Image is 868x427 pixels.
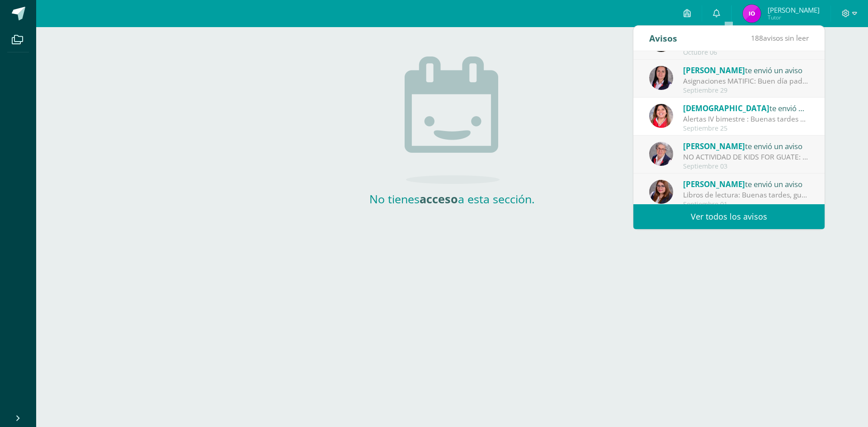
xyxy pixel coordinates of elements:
img: 854f0383c963de8fa5a349972f670677.png [743,5,761,23]
div: Alertas IV bimestre : Buenas tardes padres de familia, es un gusto saludarles, les informó que el... [683,114,809,124]
div: Septiembre 25 [683,125,809,132]
div: Asignaciones MATIFIC: Buen día padres, excelente inicio de semana. Les informo que a partir de ho... [683,76,809,86]
span: [PERSON_NAME] [768,5,820,14]
span: 188 [751,33,763,43]
span: [PERSON_NAME] [683,141,745,151]
div: Libros de lectura: Buenas tardes, gusto en saludarlos. Por este medio solicito por favor verifica... [683,190,809,200]
div: te envió un aviso [683,140,809,152]
div: te envió un aviso [683,178,809,190]
div: te envió un aviso [683,64,809,76]
span: avisos sin leer [751,33,809,43]
div: NO ACTIVIDAD DE KIDS FOR GUATE: Estimados alumnos de secundaria por este medio les informo que la... [683,152,809,162]
div: Septiembre 03 [683,163,809,170]
strong: acceso [420,191,458,206]
span: [PERSON_NAME] [683,179,745,189]
img: ad8ad6297175918541d8ee8a434036db.png [649,66,673,90]
img: no_activities.png [405,56,500,184]
span: [PERSON_NAME] [683,65,745,75]
img: 15bf26a1c9722b28f38a42960c1b05ea.png [649,142,673,166]
h2: No tienes a esta sección. [362,191,542,206]
div: te envió un aviso [683,102,809,114]
div: Octubre 06 [683,49,809,56]
div: Septiembre 29 [683,87,809,94]
span: [DEMOGRAPHIC_DATA] [683,103,769,113]
div: Septiembre 01 [683,201,809,208]
img: d7d93d41818b2a4738bb19da7f92db8c.png [649,104,673,128]
span: Tutor [768,14,820,21]
img: 29f1bf3cfcf04feb6792133f3625739e.png [649,180,673,204]
div: Avisos [649,26,677,51]
a: Ver todos los avisos [633,204,825,229]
